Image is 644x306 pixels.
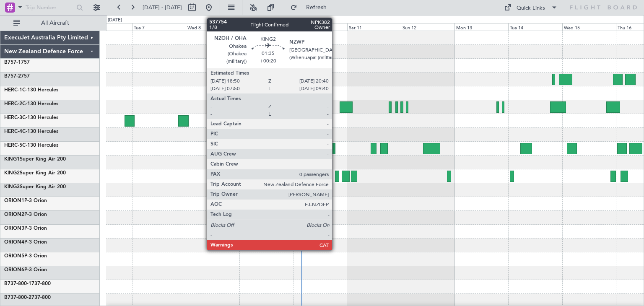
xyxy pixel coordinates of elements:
[508,23,562,31] div: Tue 14
[4,240,47,245] a: ORION4P-3 Orion
[4,281,51,286] a: B737-800-1737-800
[4,267,24,272] span: ORION6
[4,281,31,286] span: B737-800-1
[4,129,22,134] span: HERC-4
[4,240,24,245] span: ORION4
[186,23,239,31] div: Wed 8
[4,74,30,79] a: B757-2757
[4,157,66,162] a: KING1Super King Air 200
[293,23,347,31] div: Fri 10
[4,157,20,162] span: KING1
[4,60,30,65] a: B757-1757
[4,254,47,259] a: ORION5P-3 Orion
[347,23,401,31] div: Sat 11
[4,115,22,120] span: HERC-3
[4,143,22,148] span: HERC-5
[517,4,545,13] div: Quick Links
[4,101,58,106] a: HERC-2C-130 Hercules
[4,171,66,176] a: KING2Super King Air 200
[4,226,47,231] a: ORION3P-3 Orion
[4,267,47,272] a: ORION6P-3 Orion
[4,60,21,65] span: B757-1
[4,295,51,300] a: B737-800-2737-800
[4,184,20,189] span: KING3
[4,254,24,259] span: ORION5
[4,212,24,217] span: ORION2
[500,1,562,14] button: Quick Links
[4,198,24,203] span: ORION1
[4,115,58,120] a: HERC-3C-130 Hercules
[401,23,454,31] div: Sun 12
[4,295,31,300] span: B737-800-2
[299,5,334,10] span: Refresh
[4,226,24,231] span: ORION3
[286,1,337,14] button: Refresh
[454,23,508,31] div: Mon 13
[143,4,182,11] span: [DATE] - [DATE]
[4,184,66,189] a: KING3Super King Air 200
[9,16,91,30] button: All Aircraft
[4,171,20,176] span: KING2
[562,23,616,31] div: Wed 15
[132,23,186,31] div: Tue 7
[4,101,22,106] span: HERC-2
[4,198,47,203] a: ORION1P-3 Orion
[239,23,293,31] div: Thu 9
[4,88,22,93] span: HERC-1
[4,212,47,217] a: ORION2P-3 Orion
[4,143,58,148] a: HERC-5C-130 Hercules
[22,20,88,26] span: All Aircraft
[26,1,74,14] input: Trip Number
[4,129,58,134] a: HERC-4C-130 Hercules
[108,17,122,24] div: [DATE]
[4,88,58,93] a: HERC-1C-130 Hercules
[4,74,21,79] span: B757-2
